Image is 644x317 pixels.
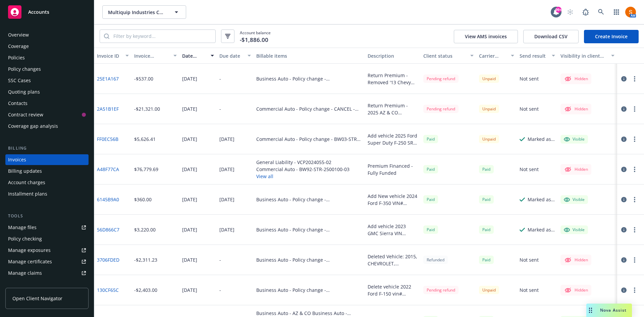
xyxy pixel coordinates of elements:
button: Carrier status [476,48,517,64]
div: Paid [479,225,494,234]
div: Hidden [564,75,588,83]
a: Contract review [5,109,89,120]
button: Billable items [254,48,365,64]
div: Hidden [564,105,588,113]
div: Manage files [8,222,37,233]
button: Due date [217,48,254,64]
a: 2A51B1EF [97,105,119,112]
input: Filter by keyword... [109,30,215,43]
div: -$2,311.23 [134,256,157,263]
div: $76,779.69 [134,166,158,173]
div: 99+ [555,7,561,13]
div: Deleted Vehicle: 2015, CHEVROLET, SILVERADO 2500, [US_VEHICLE_IDENTIFICATION_NUMBER] [368,253,418,267]
div: $3,220.00 [134,226,156,233]
div: Contacts [8,98,28,109]
div: Hidden [564,286,588,294]
div: $360.00 [134,196,152,203]
button: Send result [517,48,558,64]
div: Commercial Auto - BW92-STR-2500100-03 [256,166,350,173]
div: Description [368,52,418,59]
div: Business Auto - Policy change - BW03STR240041800 [256,256,362,263]
div: Manage certificates [8,256,52,267]
div: Invoices [8,154,26,165]
a: Start snowing [563,5,577,19]
div: Not sent [520,256,539,263]
button: View AMS invoices [454,30,518,43]
div: Installment plans [8,189,47,199]
a: Coverage gap analysis [5,121,89,131]
div: [DATE] [219,196,234,203]
a: Policies [5,52,89,63]
button: Date issued [179,48,217,64]
div: Paid [479,256,494,264]
div: Billing [5,145,89,152]
a: SSC Cases [5,75,89,86]
a: Report a Bug [579,5,592,19]
div: [DATE] [219,166,234,173]
div: Date issued [182,52,207,59]
div: Marked as sent [528,196,555,203]
a: Contacts [5,98,89,109]
svg: Search [104,34,109,39]
span: -$1,886.00 [240,36,268,44]
div: Manage claims [8,268,42,278]
div: [DATE] [182,286,197,294]
div: Invoice ID [97,52,121,59]
div: Client status [423,52,466,59]
a: Policy changes [5,64,89,74]
div: Premium Financed - Fully Funded [368,162,418,176]
button: Multiquip Industries Corp [102,5,186,19]
a: 130CF65C [97,286,119,294]
div: [DATE] [182,196,197,203]
div: $5,626.41 [134,136,156,143]
div: Drag to move [586,304,595,317]
button: View all [256,173,350,180]
div: Pending refund [423,286,459,294]
a: Installment plans [5,189,89,199]
div: Business Auto - Policy change - BW92STR230010002 [256,196,362,203]
div: Business Auto - Policy change - BW92STR230010002 [256,286,362,294]
a: Policy checking [5,233,89,244]
div: Unpaid [479,286,499,294]
div: [DATE] [182,75,197,82]
span: Accounts [28,9,49,15]
a: Manage files [5,222,89,233]
div: Policy checking [8,233,42,244]
div: Paid [479,165,494,173]
a: Manage BORs [5,279,89,290]
a: Switch app [610,5,623,19]
a: Billing updates [5,166,89,176]
div: Policy changes [8,64,41,74]
div: -$537.00 [134,75,153,82]
div: Invoice amount [134,52,170,59]
button: Download CSV [523,30,579,43]
div: Hidden [564,165,588,173]
button: Client status [421,48,476,64]
div: Paid [423,135,438,143]
button: Invoice amount [131,48,180,64]
div: Billable items [256,52,362,59]
div: Contract review [8,109,43,120]
a: 6145B9A0 [97,196,119,203]
div: Unpaid [479,135,499,143]
div: [DATE] [182,226,197,233]
button: Description [365,48,421,64]
a: 25E1A167 [97,75,119,82]
a: FF0EC56B [97,136,118,143]
div: Coverage [8,41,29,52]
div: Add vehicle 2025 Ford Super Duty F-250 SRW vin#[US_VEHICLE_IDENTIFICATION_NUMBER] [368,132,418,146]
div: - [219,286,221,294]
div: Paid [423,165,438,173]
button: Nova Assist [586,304,632,317]
div: Quoting plans [8,87,40,97]
div: Visible [564,197,585,203]
div: Not sent [520,105,539,112]
a: Accounts [5,3,89,21]
div: [DATE] [219,136,234,143]
div: Visible [564,227,585,233]
div: Coverage gap analysis [8,121,58,131]
div: - [219,256,221,263]
span: Manage exposures [5,245,89,256]
div: Account charges [8,177,45,188]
